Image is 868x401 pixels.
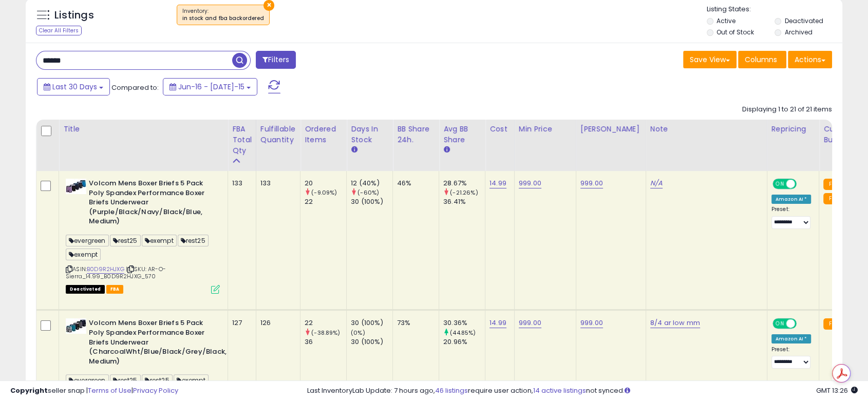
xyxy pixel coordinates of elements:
[182,15,264,22] div: in stock and fba backordered
[823,193,842,204] small: FBA
[351,179,392,188] div: 12 (40%)
[742,105,832,114] div: Displaying 1 to 21 of 21 items
[66,249,101,260] span: exempt
[771,206,812,229] div: Preset:
[305,337,346,347] div: 36
[36,26,82,35] div: Clear All Filters
[397,124,435,145] div: BB Share 24h.
[745,54,777,65] span: Columns
[351,197,392,206] div: 30 (100%)
[66,285,105,294] span: All listings that are unavailable for purchase on Amazon for any reason other than out-of-stock
[443,179,485,188] div: 28.67%
[89,318,214,369] b: Volcom Mens Boxer Briefs 5 Pack Poly Spandex Performance Boxer Briefs Underwear (CharcoalWht/Blue...
[52,82,97,92] span: Last 30 Days
[311,329,340,337] small: (-38.89%)
[305,124,342,145] div: Ordered Items
[142,235,177,246] span: exempt
[110,235,141,246] span: rest25
[650,178,663,188] a: N/A
[66,179,220,293] div: ASIN:
[232,124,252,156] div: FBA Total Qty
[397,179,431,188] div: 46%
[351,124,388,145] div: Days In Stock
[773,180,786,188] span: ON
[443,318,485,328] div: 30.36%
[178,82,244,92] span: Jun-16 - [DATE]-15
[232,318,248,328] div: 127
[795,180,811,188] span: OFF
[716,16,735,25] label: Active
[351,337,392,347] div: 30 (100%)
[650,124,763,135] div: Note
[260,318,292,328] div: 126
[771,346,812,369] div: Preset:
[397,318,431,328] div: 73%
[785,16,823,25] label: Deactivated
[785,28,813,36] label: Archived
[87,265,124,274] a: B0D9R2HJXG
[816,386,858,395] span: 2025-08-15 13:26 GMT
[707,5,842,14] p: Listing States:
[163,78,257,96] button: Jun-16 - [DATE]-15
[66,318,86,334] img: 41L7s-BX0LL._SL40_.jpg
[795,319,811,328] span: OFF
[823,179,842,190] small: FBA
[771,195,812,204] div: Amazon AI *
[351,329,365,337] small: (0%)
[489,318,506,328] a: 14.99
[260,124,296,145] div: Fulfillable Quantity
[450,329,476,337] small: (44.85%)
[178,235,209,246] span: rest25
[823,318,842,330] small: FBA
[580,124,641,135] div: [PERSON_NAME]
[443,145,449,155] small: Avg BB Share.
[533,386,586,395] a: 14 active listings
[89,179,214,229] b: Volcom Mens Boxer Briefs 5 Pack Poly Spandex Performance Boxer Briefs Underwear (Purple/Black/Nav...
[256,51,296,69] button: Filters
[66,265,166,280] span: | SKU: AR-O-Sierra_14.99_B0D9R2HJXG_570
[519,178,541,188] a: 999.00
[37,78,110,96] button: Last 30 Days
[66,179,86,194] img: 41cC7he91KL._SL40_.jpg
[443,337,485,347] div: 20.96%
[771,334,812,343] div: Amazon AI *
[351,318,392,328] div: 30 (100%)
[111,83,159,92] span: Compared to:
[10,386,48,395] strong: Copyright
[10,386,178,396] div: seller snap | |
[450,188,478,197] small: (-21.26%)
[738,51,786,68] button: Columns
[650,318,700,328] a: 8/4 ar low mm
[307,386,858,396] div: Last InventoryLab Update: 7 hours ago, require user action, not synced.
[489,178,506,188] a: 14.99
[88,386,131,395] a: Terms of Use
[771,124,815,135] div: Repricing
[716,28,754,36] label: Out of Stock
[232,179,248,188] div: 133
[580,318,603,328] a: 999.00
[580,178,603,188] a: 999.00
[311,188,337,197] small: (-9.09%)
[683,51,737,68] button: Save View
[305,179,346,188] div: 20
[66,235,109,246] span: evergreen
[182,7,264,23] span: Inventory :
[443,197,485,206] div: 36.41%
[260,179,292,188] div: 133
[106,285,124,294] span: FBA
[435,386,468,395] a: 46 listings
[519,124,572,135] div: Min Price
[773,319,786,328] span: ON
[305,318,346,328] div: 22
[443,124,481,145] div: Avg BB Share
[351,145,357,155] small: Days In Stock.
[788,51,832,68] button: Actions
[519,318,541,328] a: 999.00
[133,386,178,395] a: Privacy Policy
[305,197,346,206] div: 22
[63,124,223,135] div: Title
[489,124,510,135] div: Cost
[357,188,379,197] small: (-60%)
[54,8,94,23] h5: Listings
